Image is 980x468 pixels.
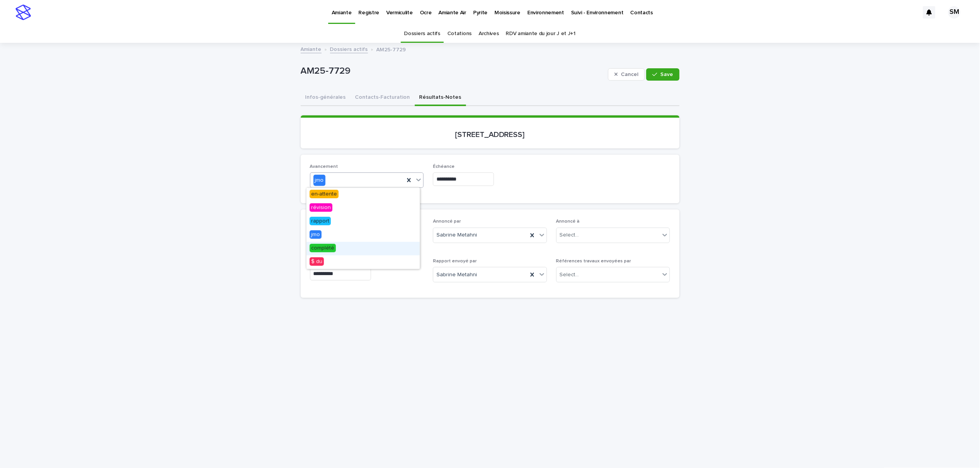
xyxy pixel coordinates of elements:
[608,68,645,81] button: Cancel
[351,90,415,106] button: Contacts-Facturation
[948,6,961,19] div: SM
[661,72,673,77] span: Save
[310,217,331,225] span: rapport
[556,259,631,264] span: Références travaux envoyées par
[436,231,477,239] span: Sabrine Metahni
[621,72,638,77] span: Cancel
[560,271,579,279] div: Select...
[310,164,338,169] span: Avancement
[310,257,324,266] span: $ du
[314,175,326,186] div: jmo
[330,44,368,53] a: Dossiers actifs
[556,219,580,224] span: Annoncé à
[433,164,455,169] span: Échéance
[433,259,477,264] span: Rapport envoyé par
[447,25,472,43] a: Cotations
[307,215,420,228] div: rapport
[310,203,332,212] span: révision
[646,68,679,81] button: Save
[433,219,461,224] span: Annoncé par
[307,242,420,255] div: complété
[310,130,670,139] p: [STREET_ADDRESS]
[307,188,420,201] div: en-attente
[310,190,339,198] span: en-attente
[310,244,336,252] span: complété
[560,231,579,239] div: Select...
[479,25,499,43] a: Archives
[377,45,406,53] p: AM25-7729
[301,90,351,106] button: Infos-générales
[310,230,322,239] span: jmo
[436,271,477,279] span: Sabrine Metahni
[301,44,322,53] a: Amiante
[15,5,31,20] img: stacker-logo-s-only.png
[307,255,420,269] div: $ du
[307,201,420,215] div: révision
[415,90,466,106] button: Résultats-Notes
[307,228,420,242] div: jmo
[301,66,605,77] p: AM25-7729
[404,25,440,43] a: Dossiers actifs
[506,25,576,43] a: RDV amiante du jour J et J+1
